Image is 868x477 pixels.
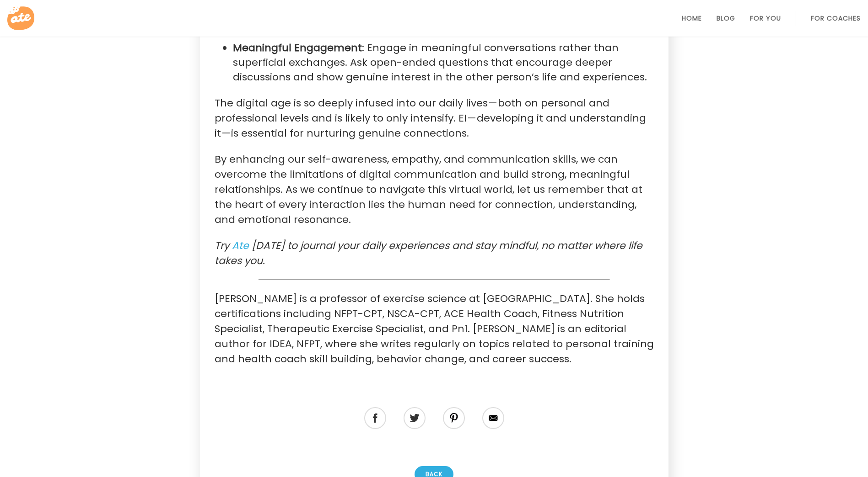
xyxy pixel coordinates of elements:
a: Home [682,15,702,22]
p: By enhancing our self-awareness, empathy, and communication skills, we can overcome the limitatio... [215,152,654,227]
em: Try [215,238,229,253]
a: Ate [232,238,249,253]
p: The digital age is so deeply infused into our daily lives — both on personal and professional lev... [215,95,654,141]
a: For You [750,15,781,22]
img: Twitter [410,407,419,429]
li: : Engage in meaningful conversations rather than superficial exchanges. Ask open-ended questions ... [233,41,654,85]
img: Facebook [373,406,377,430]
a: For Coaches [811,15,861,22]
a: Blog [717,15,735,22]
img: Instagram [449,406,459,430]
strong: Meaningful Engagement [233,41,362,55]
img: Medium [488,406,498,429]
p: [PERSON_NAME] is a professor of exercise science at [GEOGRAPHIC_DATA]. She holds certifications i... [215,291,654,366]
em: [DATE] to journal your daily experiences and stay mindful, no matter where life takes you. [215,238,642,268]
